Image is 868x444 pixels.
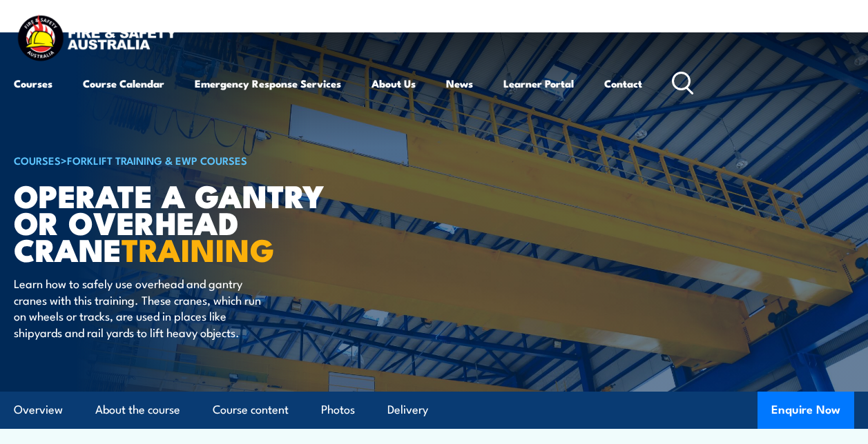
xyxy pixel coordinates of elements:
[14,67,52,100] a: Courses
[503,67,574,100] a: Learner Portal
[446,67,473,100] a: News
[321,392,355,428] a: Photos
[213,392,289,428] a: Course content
[604,67,642,100] a: Contact
[67,152,247,168] a: Forklift Training & EWP Courses
[372,67,416,100] a: About Us
[758,392,854,429] button: Enquire Now
[122,225,275,272] strong: TRAINING
[95,392,180,428] a: About the course
[14,275,266,340] p: Learn how to safely use overhead and gantry cranes with this training. These cranes, which run on...
[14,152,61,168] a: COURSES
[14,392,63,428] a: Overview
[14,152,355,168] h6: >
[83,67,164,100] a: Course Calendar
[387,392,428,428] a: Delivery
[195,67,341,100] a: Emergency Response Services
[14,181,355,262] h1: Operate a Gantry or Overhead Crane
